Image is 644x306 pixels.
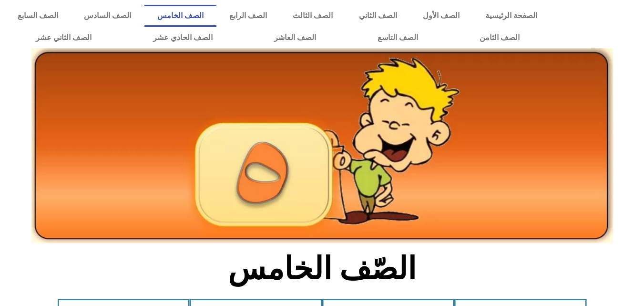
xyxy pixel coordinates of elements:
[216,5,280,27] a: الصف الرابع
[144,5,216,27] a: الصف الخامس
[243,27,347,49] a: الصف العاشر
[280,5,346,27] a: الصف الثالث
[5,5,71,27] a: الصف السابع
[449,27,550,49] a: الصف الثامن
[347,27,449,49] a: الصف التاسع
[410,5,472,27] a: الصف الأول
[346,5,410,27] a: الصف الثاني
[5,27,122,49] a: الصف الثاني عشر
[164,250,480,287] h2: الصّف الخامس
[122,27,243,49] a: الصف الحادي عشر
[71,5,144,27] a: الصف السادس
[472,5,550,27] a: الصفحة الرئيسية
